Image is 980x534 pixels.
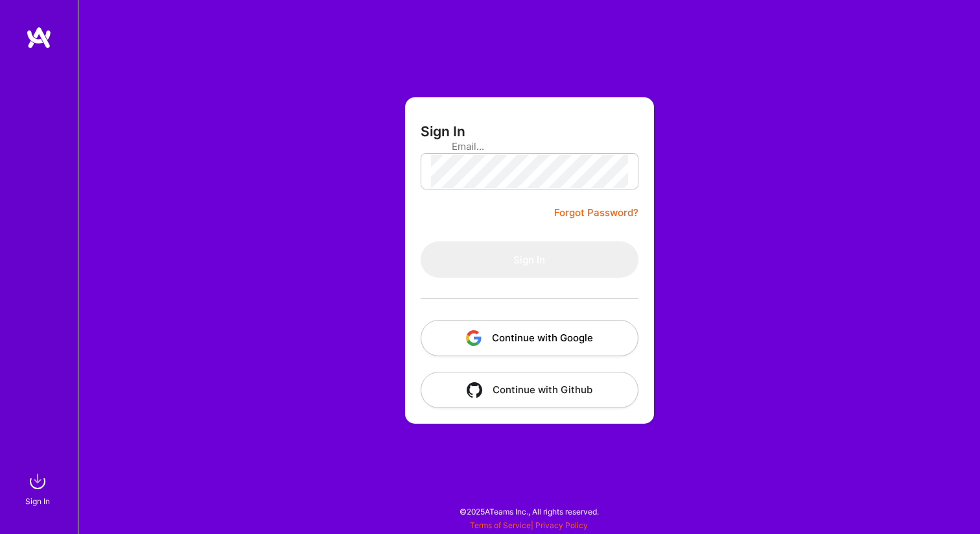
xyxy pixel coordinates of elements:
[467,382,482,398] img: icon
[421,123,465,140] h3: Sign In
[26,26,52,49] img: logo
[25,494,50,508] div: Sign In
[470,520,531,530] a: Terms of Service
[554,205,638,221] a: Forgot Password?
[78,495,980,528] div: © 2025 ATeams Inc., All rights reserved.
[470,520,588,530] span: |
[25,468,51,494] img: sign in
[452,130,607,163] input: Email...
[421,241,638,278] button: Sign In
[535,520,588,530] a: Privacy Policy
[421,320,638,356] button: Continue with Google
[27,468,51,508] a: sign inSign In
[421,372,638,408] button: Continue with Github
[466,330,482,346] img: icon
